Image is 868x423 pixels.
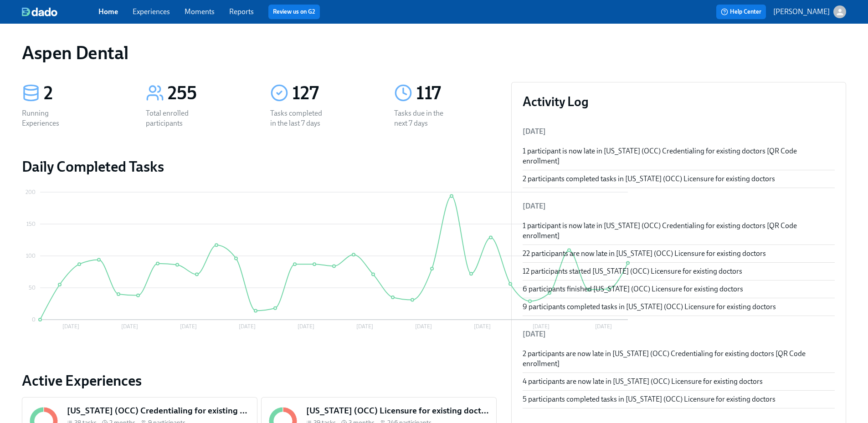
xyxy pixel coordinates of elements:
[29,285,36,291] tspan: 50
[229,7,254,16] a: Reports
[62,323,79,330] tspan: [DATE]
[298,323,314,330] tspan: [DATE]
[523,323,835,345] li: [DATE]
[523,377,835,387] div: 4 participants are now late in [US_STATE] (OCC) Licensure for existing doctors
[22,108,80,128] div: Running Experiences
[416,82,496,105] div: 117
[474,323,491,330] tspan: [DATE]
[523,302,835,312] div: 9 participants completed tasks in [US_STATE] (OCC) Licensure for existing doctors
[26,189,36,195] tspan: 200
[239,323,256,330] tspan: [DATE]
[168,82,248,105] div: 255
[268,5,320,19] button: Review us on G2
[67,405,250,417] h5: [US_STATE] (OCC) Credentialing for existing doctors [QR Code enrollment]
[270,108,329,128] div: Tasks completed in the last 7 days
[146,108,204,128] div: Total enrolled participants
[773,5,846,18] button: [PERSON_NAME]
[26,253,36,259] tspan: 100
[523,174,835,184] div: 2 participants completed tasks in [US_STATE] (OCC) Licensure for existing doctors
[22,158,497,176] h2: Daily Completed Tasks
[22,7,57,16] img: dado
[44,82,124,105] div: 2
[773,7,830,17] p: [PERSON_NAME]
[523,195,835,217] li: [DATE]
[523,127,546,136] span: [DATE]
[523,349,835,369] div: 2 participants are now late in [US_STATE] (OCC) Credentialing for existing doctors [QR Code enrol...
[523,146,835,166] div: 1 participant is now late in [US_STATE] (OCC) Credentialing for existing doctors [QR Code enrollm...
[523,249,835,259] div: 22 participants are now late in [US_STATE] (OCC) Licensure for existing doctors
[98,7,118,16] a: Home
[22,7,98,16] a: dado
[133,7,170,16] a: Experiences
[273,7,315,16] a: Review us on G2
[185,7,215,16] a: Moments
[394,108,452,128] div: Tasks due in the next 7 days
[356,323,373,330] tspan: [DATE]
[121,323,138,330] tspan: [DATE]
[523,266,835,276] div: 12 participants started [US_STATE] (OCC) Licensure for existing doctors
[306,405,489,417] h5: [US_STATE] (OCC) Licensure for existing doctors
[180,323,197,330] tspan: [DATE]
[523,221,835,241] div: 1 participant is now late in [US_STATE] (OCC) Credentialing for existing doctors [QR Code enrollm...
[523,284,835,294] div: 6 participants finished [US_STATE] (OCC) Licensure for existing doctors
[415,323,432,330] tspan: [DATE]
[32,316,36,323] tspan: 0
[26,221,36,227] tspan: 150
[22,42,128,64] h1: Aspen Dental
[22,372,497,390] a: Active Experiences
[292,82,372,105] div: 127
[716,5,766,19] button: Help Center
[721,7,761,16] span: Help Center
[523,394,835,404] div: 5 participants completed tasks in [US_STATE] (OCC) Licensure for existing doctors
[523,93,835,110] h3: Activity Log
